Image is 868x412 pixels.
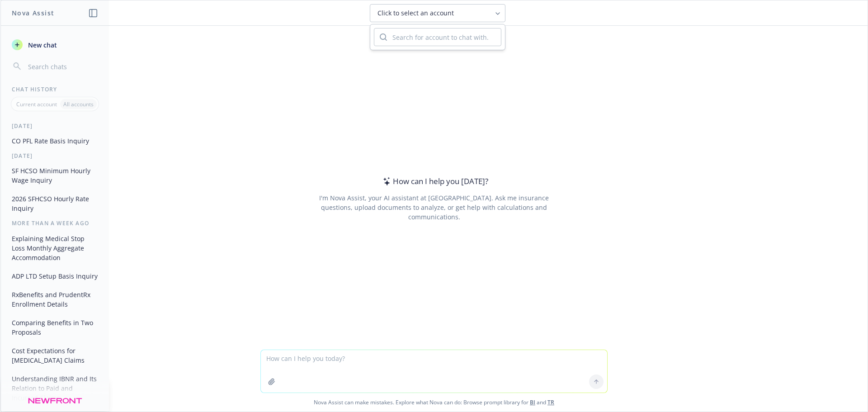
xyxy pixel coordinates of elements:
[8,133,102,148] button: CO PFL Rate Basis Inquiry
[380,175,488,187] div: How can I help you [DATE]?
[26,40,57,50] span: New chat
[307,193,561,222] div: I'm Nova Assist, your AI assistant at [GEOGRAPHIC_DATA]. Ask me insurance questions, upload docum...
[12,8,54,18] h1: Nova Assist
[380,33,387,41] svg: Search
[1,85,109,93] div: Chat History
[8,315,102,340] button: Comparing Benefits in Two Proposals
[1,219,109,227] div: More than a week ago
[63,100,94,108] p: All accounts
[387,28,501,46] input: Search for account to chat with...
[4,393,864,412] span: Nova Assist can make mistakes. Explore what Nova can do: Browse prompt library for and
[16,100,57,108] p: Current account
[8,231,102,265] button: Explaining Medical Stop Loss Monthly Aggregate Accommodation
[8,269,102,284] button: ADP LTD Setup Basis Inquiry
[377,9,454,18] span: Click to select an account
[8,191,102,216] button: 2026 SFHCSO Hourly Rate Inquiry
[1,152,109,160] div: [DATE]
[8,37,102,53] button: New chat
[8,163,102,188] button: SF HCSO Minimum Hourly Wage Inquiry
[1,122,109,130] div: [DATE]
[530,398,535,406] a: BI
[370,4,505,22] button: Click to select an account
[8,343,102,368] button: Cost Expectations for [MEDICAL_DATA] Claims
[26,60,98,73] input: Search chats
[547,398,554,406] a: TR
[8,287,102,312] button: RxBenefits and PrudentRx Enrollment Details
[8,371,102,405] button: Understanding IBNR and Its Relation to Paid and Incurred Claims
